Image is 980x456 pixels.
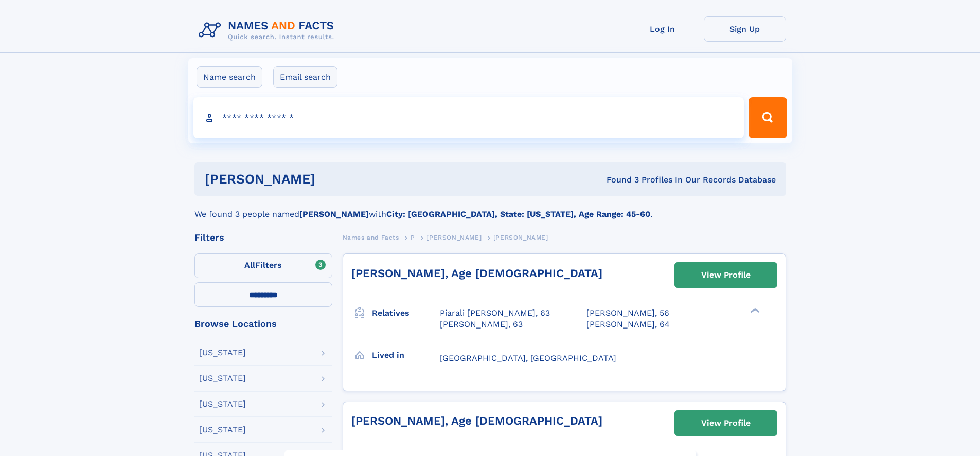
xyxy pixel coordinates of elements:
[273,66,337,88] label: Email search
[440,307,550,319] a: Piarali [PERSON_NAME], 63
[675,263,777,287] a: View Profile
[426,231,482,244] a: [PERSON_NAME]
[199,349,246,357] div: [US_STATE]
[493,234,548,241] span: [PERSON_NAME]
[586,319,670,330] a: [PERSON_NAME], 64
[351,414,602,427] a: [PERSON_NAME], Age [DEMOGRAPHIC_DATA]
[704,16,786,42] a: Sign Up
[461,174,776,186] div: Found 3 Profiles In Our Records Database
[199,400,246,408] div: [US_STATE]
[372,346,440,364] h3: Lived in
[701,411,751,435] div: View Profile
[411,231,415,244] a: P
[199,374,246,382] div: [US_STATE]
[411,234,415,241] span: P
[748,307,760,314] div: ❯
[193,97,744,138] input: search input
[194,233,332,242] div: Filters
[299,209,369,219] b: [PERSON_NAME]
[197,66,262,88] label: Name search
[675,411,777,435] a: View Profile
[244,260,255,270] span: All
[426,234,482,241] span: [PERSON_NAME]
[194,196,786,221] div: We found 3 people named with .
[440,319,523,330] a: [PERSON_NAME], 63
[194,319,332,329] div: Browse Locations
[199,426,246,434] div: [US_STATE]
[351,267,602,280] a: [PERSON_NAME], Age [DEMOGRAPHIC_DATA]
[194,16,343,44] img: Logo Names and Facts
[701,263,751,287] div: View Profile
[440,353,616,363] span: [GEOGRAPHIC_DATA], [GEOGRAPHIC_DATA]
[586,307,669,319] a: [PERSON_NAME], 56
[205,173,461,186] h1: [PERSON_NAME]
[621,16,704,42] a: Log In
[343,231,399,244] a: Names and Facts
[749,97,787,138] button: Search Button
[386,209,650,219] b: City: [GEOGRAPHIC_DATA], State: [US_STATE], Age Range: 45-60
[194,253,332,278] label: Filters
[372,304,440,322] h3: Relatives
